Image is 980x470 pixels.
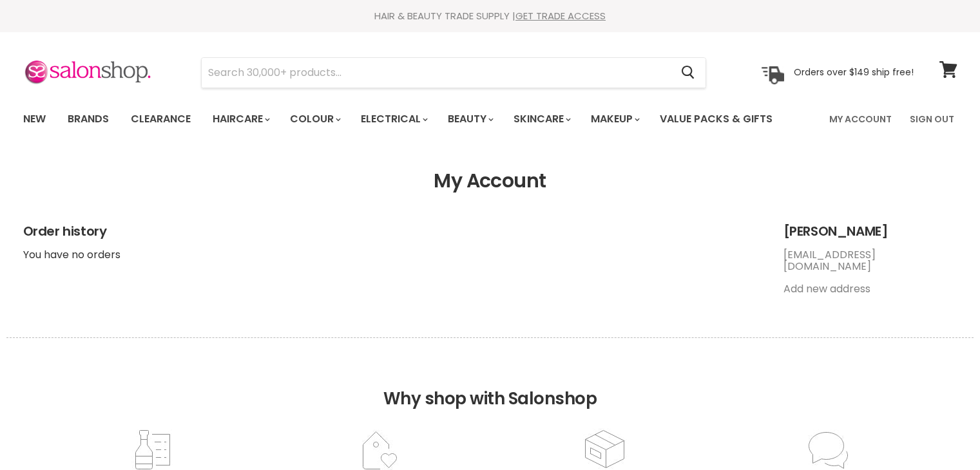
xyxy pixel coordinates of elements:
[121,106,200,133] a: Clearance
[58,106,119,133] a: Brands
[7,100,974,138] nav: Main
[783,224,957,239] h2: [PERSON_NAME]
[23,249,758,261] p: You have no orders
[902,106,962,133] a: Sign Out
[23,224,758,239] h2: Order history
[14,106,55,133] a: New
[821,106,899,133] a: My Account
[280,106,349,133] a: Colour
[671,58,706,88] button: Search
[7,10,974,23] div: HAIR & BEAUTY TRADE SUPPLY |
[351,106,436,133] a: Electrical
[6,337,974,428] h2: Why shop with Salonshop
[14,100,802,138] ul: Main menu
[23,170,957,193] h1: My Account
[201,57,706,88] form: Product
[515,9,606,23] a: GET TRADE ACCESS
[504,106,579,133] a: Skincare
[783,247,876,274] a: [EMAIL_ADDRESS][DOMAIN_NAME]
[794,66,914,78] p: Orders over $149 ship free!
[438,106,501,133] a: Beauty
[203,106,278,133] a: Haircare
[650,106,782,133] a: Value Packs & Gifts
[202,58,671,88] input: Search
[581,106,648,133] a: Makeup
[783,281,870,296] a: Add new address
